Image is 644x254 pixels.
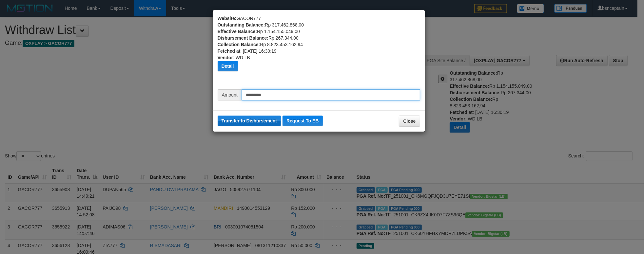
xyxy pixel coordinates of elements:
button: Request To EB [283,116,323,126]
b: Disbursement Balance: [218,35,269,41]
button: Transfer to Disbursement [218,116,281,126]
b: Outstanding Balance: [218,22,265,27]
div: GACOR777 Rp 317.462.868,00 Rp 1.154.155.049,00 Rp 267.344,00 Rp 8.823.453.162,94 : [DATE] 16:30:1... [218,15,420,89]
b: Website: [218,16,237,21]
button: Close [399,116,420,127]
button: Detail [218,61,238,71]
b: Fetched at [218,48,241,54]
span: Amount [218,89,242,100]
b: Collection Balance: [218,42,260,47]
b: Vendor [218,55,233,60]
b: Effective Balance: [218,29,257,34]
